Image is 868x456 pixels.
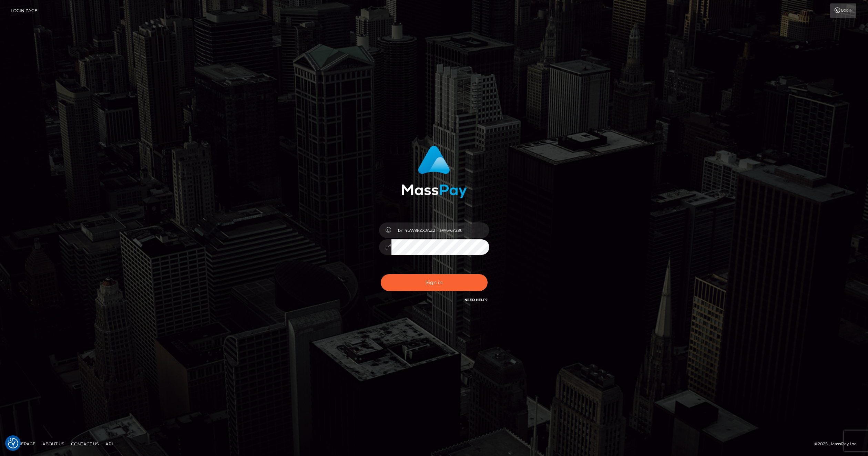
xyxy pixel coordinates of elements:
a: Homepage [8,438,38,449]
input: Username... [391,222,489,238]
img: MassPay Login [401,146,467,198]
a: Login [830,3,856,18]
a: Contact Us [68,438,101,449]
a: Need Help? [464,298,488,302]
a: API [103,438,116,449]
div: © 2025 , MassPay Inc. [814,440,863,448]
a: About Us [40,438,67,449]
img: Revisit consent button [8,438,18,448]
a: Login Page [11,3,37,18]
button: Sign in [381,274,488,291]
button: Consent Preferences [8,438,18,448]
